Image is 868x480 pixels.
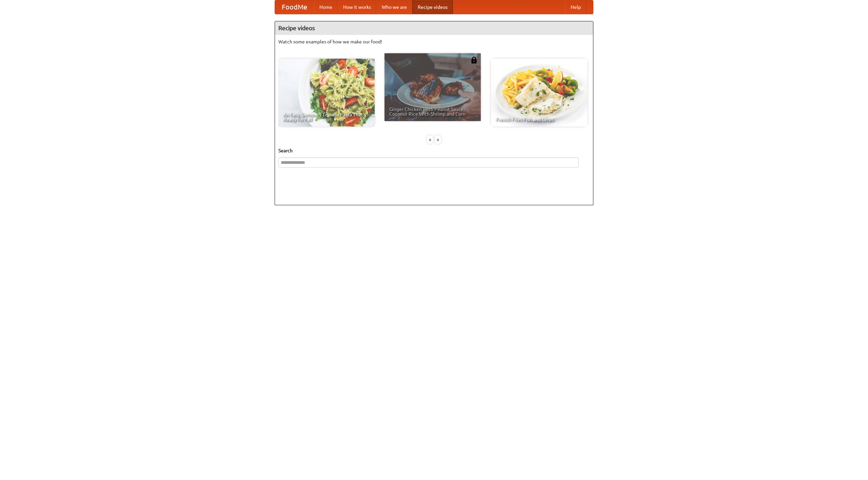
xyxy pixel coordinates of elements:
[283,112,370,122] span: An Easy, Summery Tomato Pasta That's Ready for Fall
[278,147,590,154] h5: Search
[314,0,338,14] a: Home
[435,135,441,144] div: »
[278,59,375,127] a: An Easy, Summery Tomato Pasta That's Ready for Fall
[412,0,453,14] a: Recipe videos
[275,0,314,14] a: FoodMe
[471,57,477,63] img: 483408.png
[278,38,590,45] p: Watch some examples of how we make our food!
[376,0,412,14] a: Who we are
[565,0,586,14] a: Help
[491,59,587,127] a: French Fries Fish and Chips
[496,117,583,122] span: French Fries Fish and Chips
[338,0,376,14] a: How it works
[275,21,593,35] h4: Recipe videos
[427,135,433,144] div: «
